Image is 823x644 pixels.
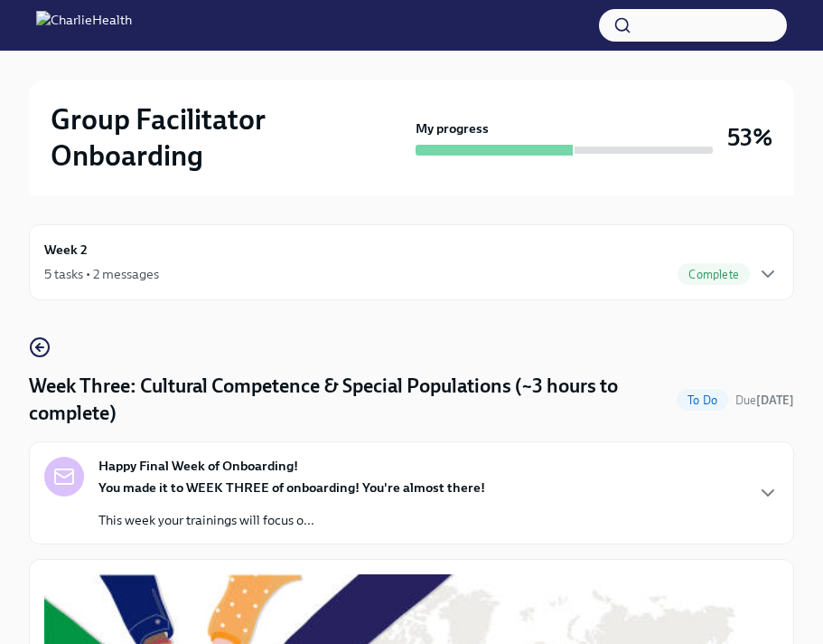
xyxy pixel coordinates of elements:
[727,121,772,154] h3: 53%
[98,457,298,475] strong: Happy Final Week of Onboarding!
[735,393,794,407] span: Due
[677,393,728,407] span: To Do
[44,265,159,283] div: 5 tasks • 2 messages
[756,393,794,407] strong: [DATE]
[735,392,794,409] span: October 6th, 2025 09:00
[98,511,485,529] p: This week your trainings will focus o...
[36,11,132,40] img: CharlieHealth
[678,268,750,281] span: Complete
[51,101,408,174] h2: Group Facilitator Onboarding
[44,240,88,260] h6: Week 2
[98,479,485,496] strong: You made it to WEEK THREE of onboarding! You're almost there!
[29,373,669,427] h4: Week Three: Cultural Competence & Special Populations (~3 hours to complete)
[416,119,489,137] strong: My progress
